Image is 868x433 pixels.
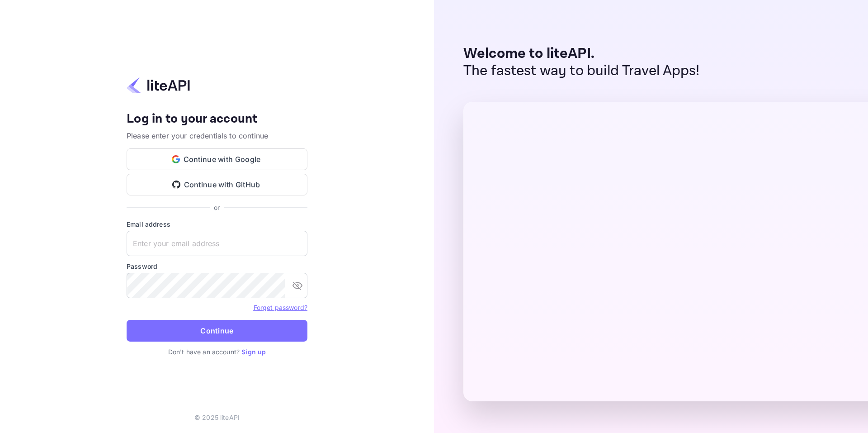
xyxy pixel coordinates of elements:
a: Sign up [241,348,266,356]
button: Continue with Google [127,148,307,170]
input: Enter your email address [127,231,307,256]
h4: Log in to your account [127,111,307,127]
button: Continue [127,320,307,342]
p: The fastest way to build Travel Apps! [463,62,700,80]
button: Continue with GitHub [127,174,307,195]
button: toggle password visibility [288,276,307,295]
label: Password [127,262,307,271]
p: © 2025 liteAPI [194,413,240,422]
p: or [214,203,220,212]
a: Forget password? [254,303,307,312]
p: Don't have an account? [127,347,307,357]
p: Welcome to liteAPI. [463,45,700,62]
label: Email address [127,219,307,229]
img: liteapi [127,76,190,94]
p: Please enter your credentials to continue [127,130,307,141]
a: Forget password? [254,304,307,311]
